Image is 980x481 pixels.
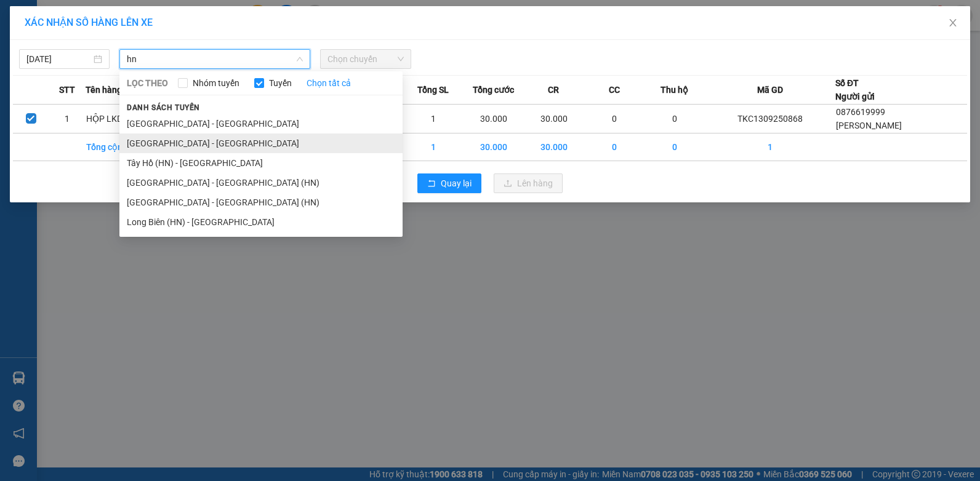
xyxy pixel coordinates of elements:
td: Tổng cộng [86,133,146,161]
span: rollback [427,179,436,189]
span: LỌC THEO [127,76,168,90]
div: Số ĐT Người gửi [835,76,875,103]
strong: CÔNG TY TNHH VĨNH QUANG [88,21,255,34]
strong: : [DOMAIN_NAME] [117,63,226,75]
span: Tên hàng [86,83,122,97]
img: logo [12,19,70,77]
td: 30.000 [464,133,524,161]
span: Chọn chuyến [327,50,403,68]
td: 0 [584,105,645,133]
li: [GEOGRAPHIC_DATA] - [GEOGRAPHIC_DATA] [119,114,403,133]
button: Close [936,6,970,41]
span: Tổng cước [473,83,514,97]
span: Mã GD [757,83,783,97]
span: 0876619999 [836,107,885,117]
span: Website [117,65,146,74]
span: Nhóm tuyến [188,76,244,90]
li: [GEOGRAPHIC_DATA] - [GEOGRAPHIC_DATA] [119,133,403,153]
li: [GEOGRAPHIC_DATA] - [GEOGRAPHIC_DATA] (HN) [119,193,403,212]
span: Quay lại [441,177,472,190]
strong: Hotline : 0889 23 23 23 [132,52,212,61]
span: down [296,55,303,63]
span: CR [548,83,559,97]
td: 1 [403,133,464,161]
span: [PERSON_NAME] [836,121,902,130]
span: Tuyến [264,76,297,90]
span: Tổng SL [417,83,449,97]
span: XÁC NHẬN SỐ HÀNG LÊN XE [25,17,153,28]
td: 0 [645,133,705,161]
td: 1 [403,105,464,133]
button: rollbackQuay lại [417,173,481,193]
td: 30.000 [524,133,584,161]
span: Thu hộ [661,83,688,97]
li: Tây Hồ (HN) - [GEOGRAPHIC_DATA] [119,153,403,173]
td: 0 [645,105,705,133]
td: 0 [584,133,645,161]
span: STT [59,83,75,97]
td: 30.000 [524,105,584,133]
td: 30.000 [464,105,524,133]
a: Chọn tất cả [307,76,351,90]
button: uploadLên hàng [494,173,563,193]
span: close [948,18,958,28]
li: [GEOGRAPHIC_DATA] - [GEOGRAPHIC_DATA] (HN) [119,173,403,193]
input: 13/09/2025 [26,52,91,66]
td: 1 [705,133,835,161]
td: TKC1309250868 [705,105,835,133]
strong: PHIẾU GỬI HÀNG [122,36,222,49]
span: Danh sách tuyến [119,102,207,113]
li: Long Biên (HN) - [GEOGRAPHIC_DATA] [119,212,403,232]
span: CC [609,83,620,97]
td: 1 [49,105,86,133]
td: HỘP LKDT [86,105,146,133]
